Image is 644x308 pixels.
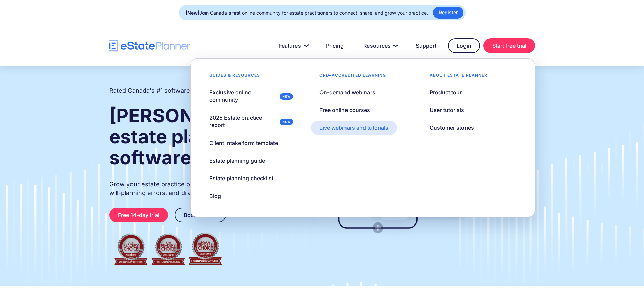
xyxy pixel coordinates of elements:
div: Blog [209,192,221,200]
a: 2025 Estate practice report [201,111,297,133]
div: Guides & resources [201,72,268,82]
a: Estate planning checklist [201,171,282,185]
a: Start free trial [483,38,535,53]
div: 2025 Estate practice report [209,114,277,129]
a: Pricing [318,39,352,52]
a: Estate planning guide [201,153,273,168]
a: Features [271,39,314,52]
div: About estate planner [421,72,496,82]
a: Resources [355,39,404,52]
div: On-demand webinars [319,89,375,96]
a: Product tour [421,85,470,99]
div: User tutorials [430,106,464,114]
a: Blog [201,189,230,203]
a: Free 14-day trial [109,208,168,222]
a: Register [433,7,463,19]
div: Exclusive online community [209,89,277,104]
a: Live webinars and tutorials [311,121,397,135]
div: Live webinars and tutorials [319,124,388,132]
a: Support [408,39,445,52]
a: home [109,40,190,52]
p: Grow your estate practice by streamlining client intake, reducing will-planning errors, and draft... [109,180,309,197]
a: Free online courses [311,103,379,117]
a: On-demand webinars [311,85,384,99]
div: Estate planning guide [209,157,265,164]
strong: [New] [186,10,199,16]
div: Free online courses [319,106,370,114]
div: Product tour [430,89,462,96]
strong: [PERSON_NAME] and estate planning software [109,104,308,169]
a: User tutorials [421,103,473,117]
a: Exclusive online community [201,85,297,107]
a: Login [448,38,480,53]
div: Join Canada's first online community for estate practitioners to connect, share, and grow your pr... [186,8,428,18]
a: Customer stories [421,121,482,135]
a: Book a demo [175,208,226,222]
div: Estate planning checklist [209,174,273,182]
a: Client intake form template [201,136,286,150]
div: CPD–accredited learning [311,72,395,82]
div: Customer stories [430,124,474,132]
h2: Rated Canada's #1 software for estate practitioners [109,86,258,95]
div: Client intake form template [209,139,278,147]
